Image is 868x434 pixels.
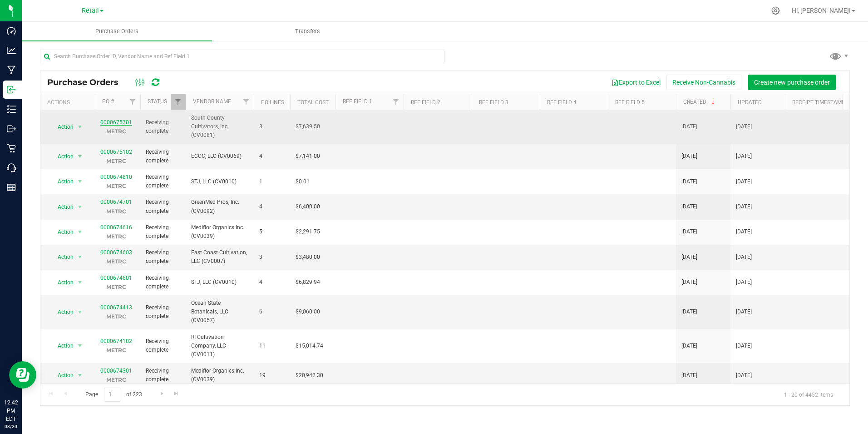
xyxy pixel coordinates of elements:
[191,177,248,186] span: STJ, LLC (CV0010)
[777,388,840,401] span: 1 - 20 of 4452 items
[389,94,404,110] a: Filter
[283,27,332,35] span: Transfers
[7,144,16,153] inline-svg: Retail
[736,202,752,211] span: [DATE]
[100,304,132,311] a: 0000674413
[146,148,180,165] span: Receiving complete
[74,251,86,263] span: select
[681,227,697,236] span: [DATE]
[100,346,132,354] p: METRC
[606,75,666,90] button: Export to Excel
[296,122,320,131] span: $7,639.50
[738,99,762,106] a: Updated
[49,251,74,263] span: Action
[736,152,752,161] span: [DATE]
[792,7,851,14] span: Hi, [PERSON_NAME]!
[7,85,16,94] inline-svg: Inbound
[146,223,180,241] span: Receiving complete
[74,226,86,238] span: select
[155,388,168,400] a: Go to the next page
[259,253,285,262] span: 3
[681,202,697,211] span: [DATE]
[736,371,752,380] span: [DATE]
[49,369,74,382] span: Action
[191,223,248,241] span: Mediflor Organics Inc. (CV0039)
[78,388,149,402] span: Page of 223
[83,27,151,35] span: Purchase Orders
[7,46,16,55] inline-svg: Analytics
[47,77,128,87] span: Purchase Orders
[49,339,74,352] span: Action
[74,369,86,382] span: select
[100,224,132,231] a: 0000674616
[259,278,285,287] span: 4
[104,388,120,402] input: 1
[125,94,140,110] a: Filter
[259,152,285,161] span: 4
[681,371,697,380] span: [DATE]
[102,98,114,105] a: PO #
[296,371,323,380] span: $20,942.30
[212,22,402,41] a: Transfers
[100,257,132,266] p: METRC
[74,150,86,163] span: select
[7,105,16,114] inline-svg: Inventory
[736,177,752,186] span: [DATE]
[4,399,18,423] p: 12:42 PM EDT
[736,342,752,350] span: [DATE]
[770,6,781,15] div: Manage settings
[40,50,445,63] input: Search Purchase Order ID, Vendor Name and Ref Field 1
[191,333,248,359] span: RI Cultivation Company, LLC (CV0011)
[4,423,18,430] p: 08/20
[259,308,285,316] span: 6
[681,152,697,161] span: [DATE]
[296,342,323,350] span: $15,014.74
[259,177,285,186] span: 1
[683,99,717,105] a: Created
[191,114,248,140] span: South County Cultivators, Inc. (CV0081)
[74,276,86,289] span: select
[49,306,74,318] span: Action
[191,299,248,325] span: Ocean State Botanicals, LLC (CV0057)
[191,198,248,215] span: GreenMed Pros, Inc. (CV0092)
[100,174,132,180] a: 0000674810
[49,150,74,163] span: Action
[7,26,16,35] inline-svg: Dashboard
[146,274,180,291] span: Receiving complete
[100,182,132,190] p: METRC
[100,232,132,241] p: METRC
[411,99,440,106] a: Ref Field 2
[49,121,74,133] span: Action
[100,127,132,136] p: METRC
[191,152,248,161] span: ECCC, LLC (CV0069)
[146,248,180,266] span: Receiving complete
[296,202,320,211] span: $6,400.00
[296,253,320,262] span: $3,480.00
[296,278,320,287] span: $6,829.94
[681,177,697,186] span: [DATE]
[681,278,697,287] span: [DATE]
[74,306,86,318] span: select
[547,99,577,106] a: Ref Field 4
[7,183,16,192] inline-svg: Reports
[7,66,16,75] inline-svg: Manufacturing
[7,163,16,172] inline-svg: Call Center
[479,99,508,106] a: Ref Field 3
[74,121,86,133] span: select
[681,253,697,262] span: [DATE]
[100,119,132,126] a: 0000675701
[100,207,132,216] p: METRC
[146,367,180,384] span: Receiving complete
[736,227,752,236] span: [DATE]
[9,361,36,389] iframe: Resource center
[7,124,16,133] inline-svg: Outbound
[49,276,74,289] span: Action
[74,339,86,352] span: select
[22,22,212,41] a: Purchase Orders
[146,303,180,321] span: Receiving complete
[615,99,645,106] a: Ref Field 5
[296,227,320,236] span: $2,291.75
[239,94,254,110] a: Filter
[191,248,248,266] span: East Coast Cultivation, LLC (CV0007)
[82,7,99,15] span: Retail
